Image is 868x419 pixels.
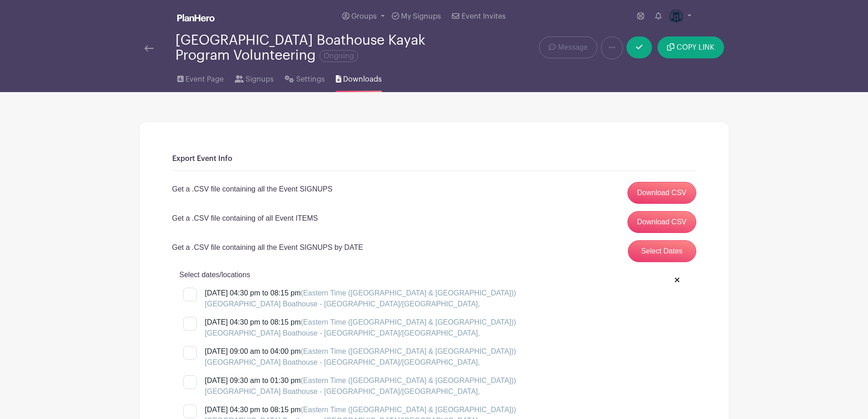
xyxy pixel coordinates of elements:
h6: Export Event Info [172,155,696,163]
span: My Signups [401,13,441,20]
a: Settings [285,63,324,92]
div: [DATE] 09:00 am to 04:00 pm [205,346,516,368]
a: Signups [235,63,274,92]
span: Event Invites [462,13,506,20]
span: (Eastern Time ([GEOGRAPHIC_DATA] & [GEOGRAPHIC_DATA])) [301,289,516,297]
a: Download CSV [627,182,696,204]
div: [GEOGRAPHIC_DATA] Boathouse - [GEOGRAPHIC_DATA]/[GEOGRAPHIC_DATA], [205,386,516,397]
span: Downloads [343,74,382,85]
span: Signups [246,74,274,85]
div: [GEOGRAPHIC_DATA] Boathouse Kayak Program Volunteering [175,33,471,63]
div: [GEOGRAPHIC_DATA] Boathouse - [GEOGRAPHIC_DATA]/[GEOGRAPHIC_DATA], [205,299,516,310]
p: Get a .CSV file containing all the Event SIGNUPS by DATE [172,242,363,253]
div: [GEOGRAPHIC_DATA] Boathouse - [GEOGRAPHIC_DATA]/[GEOGRAPHIC_DATA], [205,357,516,368]
a: Event Page [177,63,224,92]
a: Downloads [336,63,382,92]
span: (Eastern Time ([GEOGRAPHIC_DATA] & [GEOGRAPHIC_DATA])) [301,347,516,355]
img: back-arrow-29a5d9b10d5bd6ae65dc969a981735edf675c4d7a1fe02e03b50dbd4ba3cdb55.svg [144,45,154,52]
p: Get a .CSV file containing of all Event ITEMS [172,213,318,224]
p: Select dates/locations [180,269,689,280]
span: (Eastern Time ([GEOGRAPHIC_DATA] & [GEOGRAPHIC_DATA])) [301,406,516,414]
span: (Eastern Time ([GEOGRAPHIC_DATA] & [GEOGRAPHIC_DATA])) [301,318,516,326]
a: Message [539,36,597,58]
div: [GEOGRAPHIC_DATA] Boathouse - [GEOGRAPHIC_DATA]/[GEOGRAPHIC_DATA], [205,328,516,339]
img: logo_white-6c42ec7e38ccf1d336a20a19083b03d10ae64f83f12c07503d8b9e83406b4c7d.svg [177,14,215,21]
span: Message [558,42,588,53]
div: [DATE] 04:30 pm to 08:15 pm [205,317,516,339]
button: Select Dates [628,240,696,262]
span: (Eastern Time ([GEOGRAPHIC_DATA] & [GEOGRAPHIC_DATA])) [301,377,516,384]
span: Event Page [185,74,224,85]
div: [DATE] 09:30 am to 01:30 pm [205,375,516,397]
div: [DATE] 04:30 pm to 08:15 pm [205,288,516,310]
img: Logo-Title.png [669,9,683,24]
p: Get a .CSV file containing all the Event SIGNUPS [172,184,333,195]
button: COPY LINK [657,36,724,58]
span: Settings [296,74,325,85]
span: Ongoing [319,50,358,62]
span: Groups [351,13,377,20]
a: Download CSV [627,211,696,233]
